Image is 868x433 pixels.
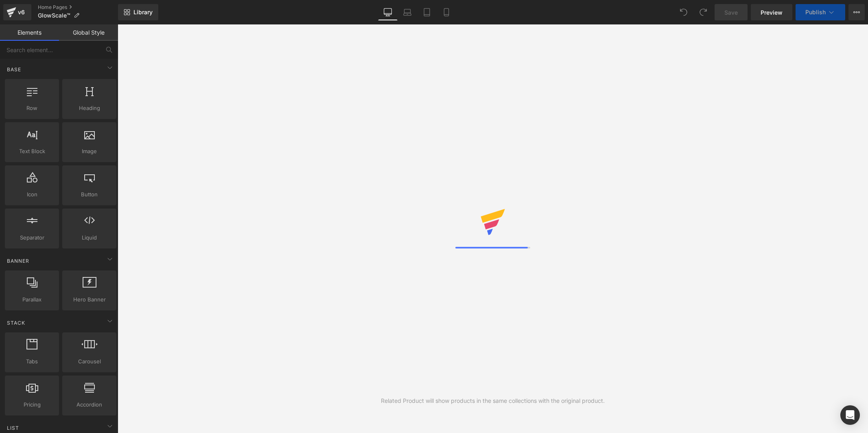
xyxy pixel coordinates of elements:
[3,4,31,20] a: v6
[38,12,70,19] span: GlowScale™
[7,190,57,199] span: Icon
[7,400,57,409] span: Pricing
[437,4,456,20] a: Mobile
[6,66,22,73] span: Base
[65,104,114,112] span: Heading
[840,405,860,425] div: Open Intercom Messenger
[7,233,57,242] span: Separator
[805,9,826,15] span: Publish
[6,319,26,327] span: Stack
[724,8,738,17] span: Save
[7,147,57,156] span: Text Block
[751,4,792,20] a: Preview
[398,4,417,20] a: Laptop
[65,147,114,156] span: Image
[65,357,114,366] span: Carousel
[133,9,153,16] span: Library
[38,4,118,11] a: Home Pages
[65,295,114,304] span: Hero Banner
[65,400,114,409] span: Accordion
[6,257,30,265] span: Banner
[6,424,20,432] span: List
[7,357,57,366] span: Tabs
[676,4,692,20] button: Undo
[848,4,865,20] button: More
[118,4,158,20] a: New Library
[7,104,57,112] span: Row
[59,24,118,41] a: Global Style
[417,4,437,20] a: Tablet
[695,4,711,20] button: Redo
[65,190,114,199] span: Button
[378,4,398,20] a: Desktop
[65,233,114,242] span: Liquid
[381,396,605,405] div: Related Product will show products in the same collections with the original product.
[7,295,57,304] span: Parallax
[16,7,26,18] div: v6
[761,8,783,17] span: Preview
[796,4,845,20] button: Publish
